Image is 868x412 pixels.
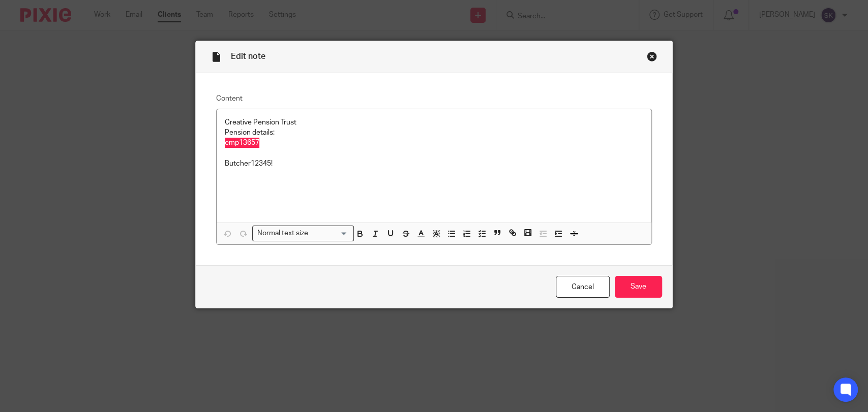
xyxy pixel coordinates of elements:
input: Search for option [311,228,348,239]
span: Edit note [231,52,265,60]
p: Butcher12345! [225,159,643,169]
span: Normal text size [255,228,310,239]
p: Pension details: [225,128,643,138]
label: Content [216,93,652,104]
div: Search for option [252,226,354,241]
input: Save [615,276,662,298]
a: Cancel [556,276,610,298]
p: emp13657 [225,138,643,148]
p: Creative Pension Trust [225,117,643,128]
div: Close this dialog window [647,51,657,61]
